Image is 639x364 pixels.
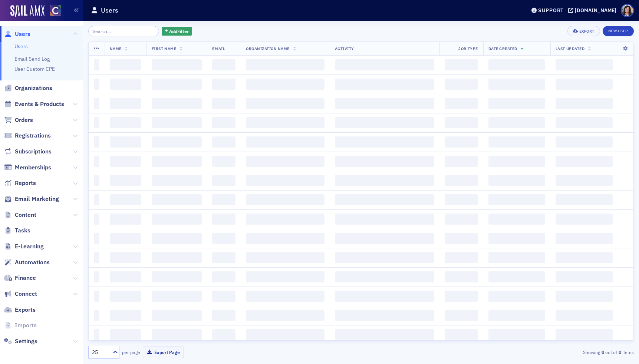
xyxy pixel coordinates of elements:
span: ‌ [152,214,202,225]
span: ‌ [246,136,325,148]
span: ‌ [445,329,478,340]
span: ‌ [445,117,478,128]
span: ‌ [94,117,99,128]
span: ‌ [488,156,545,167]
span: ‌ [445,291,478,302]
span: Job Type [458,46,478,51]
span: Organizations [15,84,52,92]
button: [DOMAIN_NAME] [568,8,619,13]
span: ‌ [335,79,434,90]
span: ‌ [152,271,202,282]
span: ‌ [488,117,545,128]
span: ‌ [212,136,235,148]
span: ‌ [94,271,99,282]
span: Orders [15,116,33,124]
span: ‌ [212,291,235,302]
span: ‌ [556,98,613,109]
a: Memberships [4,163,51,172]
span: ‌ [246,79,325,90]
span: ‌ [246,194,325,205]
a: View Homepage [45,5,61,17]
span: ‌ [445,252,478,263]
span: ‌ [212,79,235,90]
span: ‌ [445,156,478,167]
span: ‌ [335,175,434,186]
span: ‌ [445,79,478,90]
span: ‌ [556,136,613,148]
span: ‌ [445,98,478,109]
span: ‌ [556,329,613,340]
span: ‌ [110,59,141,70]
span: ‌ [110,233,141,244]
a: Imports [4,321,37,330]
span: ‌ [556,214,613,225]
span: ‌ [246,117,325,128]
span: ‌ [94,252,99,263]
span: ‌ [110,271,141,282]
span: Email [212,46,225,51]
a: Events & Products [4,100,64,108]
span: Name [110,46,122,51]
span: ‌ [94,59,99,70]
a: Users [14,43,28,50]
span: ‌ [110,175,141,186]
span: ‌ [110,98,141,109]
span: ‌ [445,233,478,244]
span: ‌ [152,175,202,186]
strong: 0 [600,349,605,355]
span: ‌ [246,175,325,186]
span: ‌ [246,310,325,321]
span: ‌ [488,252,545,263]
span: ‌ [110,156,141,167]
span: ‌ [110,329,141,340]
span: Activity [335,46,354,51]
span: ‌ [212,194,235,205]
span: Memberships [15,163,51,172]
span: Events & Products [15,100,64,108]
span: ‌ [212,329,235,340]
span: ‌ [445,194,478,205]
a: New User [603,26,634,36]
span: ‌ [335,252,434,263]
img: SailAMX [10,5,45,17]
button: Export Page [143,347,184,358]
span: ‌ [335,271,434,282]
span: E-Learning [15,242,44,251]
span: ‌ [335,117,434,128]
span: ‌ [556,310,613,321]
span: ‌ [335,310,434,321]
span: First Name [152,46,176,51]
a: Settings [4,337,37,345]
span: ‌ [445,214,478,225]
a: Tasks [4,226,30,235]
span: ‌ [445,59,478,70]
span: Date Created [488,46,517,51]
span: Add Filter [169,28,189,34]
span: ‌ [212,310,235,321]
span: ‌ [335,156,434,167]
span: ‌ [488,214,545,225]
span: ‌ [152,59,202,70]
span: ‌ [246,271,325,282]
span: Tasks [15,226,30,235]
span: ‌ [94,310,99,321]
span: Reports [15,179,36,187]
span: ‌ [94,194,99,205]
span: ‌ [488,233,545,244]
a: Orders [4,116,33,124]
span: ‌ [556,175,613,186]
span: ‌ [445,271,478,282]
h1: Users [101,6,118,15]
span: ‌ [335,194,434,205]
span: ‌ [556,291,613,302]
span: ‌ [110,194,141,205]
a: Finance [4,274,36,282]
span: ‌ [152,194,202,205]
img: SailAMX [50,5,61,16]
span: ‌ [94,98,99,109]
a: Automations [4,258,50,267]
span: Organization Name [246,46,290,51]
span: ‌ [212,271,235,282]
div: 25 [92,348,108,356]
